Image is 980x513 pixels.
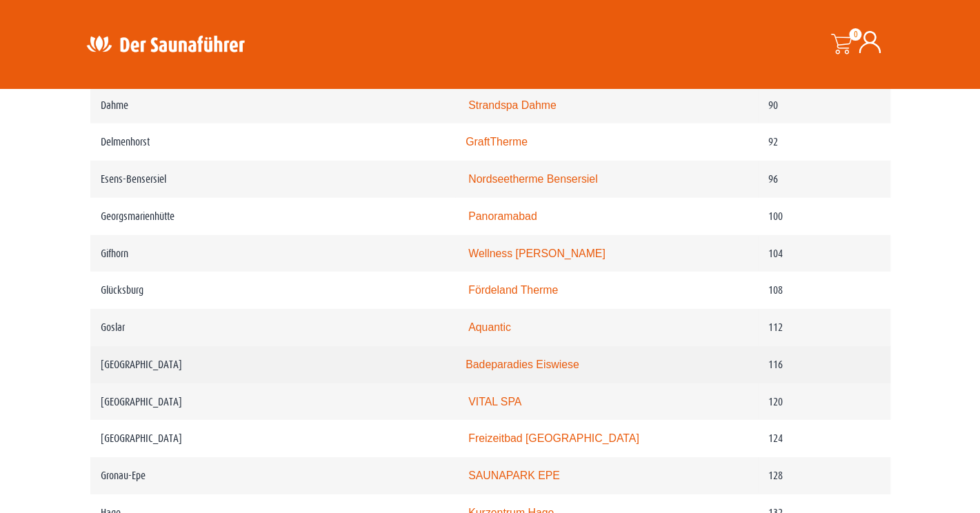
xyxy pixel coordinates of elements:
a: Aquantic [468,321,511,333]
td: 96 [758,161,890,198]
td: Dahme [90,87,456,124]
a: Freizeitbad [GEOGRAPHIC_DATA] [468,432,639,444]
span: 0 [849,28,861,41]
a: Strandspa Dahme [468,99,557,111]
td: 100 [758,198,890,235]
td: 120 [758,383,890,421]
td: Gronau-Epe [90,457,456,494]
a: GraftTherme [466,136,528,148]
td: Glücksburg [90,272,456,309]
td: Goslar [90,309,456,346]
td: 128 [758,457,890,494]
a: SAUNAPARK EPE [468,470,560,481]
td: [GEOGRAPHIC_DATA] [90,346,456,383]
td: 90 [758,87,890,124]
td: 116 [758,346,890,383]
td: [GEOGRAPHIC_DATA] [90,420,456,457]
td: Delmenhorst [90,123,456,161]
td: 108 [758,272,890,309]
td: 104 [758,235,890,272]
td: Esens-Bensersiel [90,161,456,198]
a: Fördeland Therme [468,284,558,296]
a: Nordseetherme Bensersiel [468,173,597,185]
td: Gifhorn [90,235,456,272]
a: Panoramabad [468,210,537,222]
a: VITAL SPA [468,396,521,408]
td: 112 [758,309,890,346]
a: Badeparadies Eiswiese [466,359,579,370]
td: 124 [758,420,890,457]
a: Wellness [PERSON_NAME] [468,248,606,259]
td: 92 [758,123,890,161]
td: Georgsmarienhütte [90,198,456,235]
td: [GEOGRAPHIC_DATA] [90,383,456,421]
